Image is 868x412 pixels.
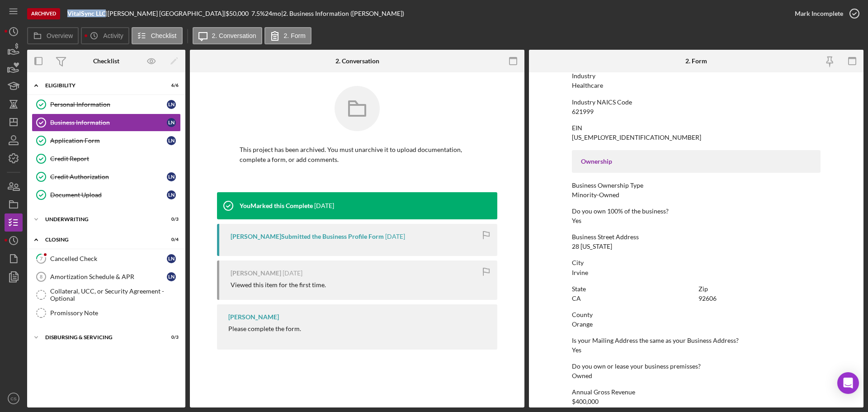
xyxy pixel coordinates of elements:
tspan: 7 [40,256,43,261]
div: Industry NAICS Code [572,99,821,106]
div: Do you own 100% of the business? [572,208,821,215]
div: Application Form [50,137,167,144]
div: [US_EMPLOYER_IDENTIFICATION_NUMBER] [572,134,701,141]
div: Please complete the form. [228,325,301,332]
div: L N [167,190,176,199]
div: 0 / 4 [162,237,179,242]
label: 2. Conversation [212,32,256,39]
a: Credit Report [32,150,181,168]
div: 6 / 6 [162,83,179,88]
div: Healthcare [572,82,603,89]
a: Document UploadLN [32,186,181,204]
div: Personal Information [50,101,167,108]
label: 2. Form [284,32,306,39]
div: Disbursing & Servicing [45,335,156,340]
a: Promissory Note [32,304,181,322]
div: L N [167,118,176,127]
button: 2. Conversation [193,27,262,44]
div: 621999 [572,108,594,115]
label: Activity [103,32,123,39]
div: Open Intercom Messenger [837,372,859,394]
a: 7Cancelled CheckLN [32,250,181,268]
button: Checklist [132,27,183,44]
div: L N [167,272,176,281]
div: 2. Conversation [335,57,379,65]
div: | 2. Business Information ([PERSON_NAME]) [281,10,404,17]
div: Mark Incomplete [795,5,843,23]
div: L N [167,100,176,109]
div: Business Ownership Type [572,182,821,189]
time: 2025-07-25 23:32 [385,233,405,240]
div: Viewed this item for the first time. [231,281,326,289]
a: Application FormLN [32,132,181,150]
div: [PERSON_NAME] Submitted the Business Profile Form [231,233,384,240]
div: $400,000 [572,398,599,405]
a: 8Amortization Schedule & APRLN [32,268,181,286]
div: Is your Mailing Address the same as your Business Address? [572,337,821,344]
div: Checklist [93,57,119,65]
div: Yes [572,346,581,354]
div: L N [167,136,176,145]
div: Orange [572,321,593,328]
div: CA [572,295,581,302]
button: CS [5,389,23,407]
div: 0 / 3 [162,217,179,222]
div: Do you own or lease your business premisses? [572,363,821,370]
div: You Marked this Complete [240,202,313,209]
button: Mark Incomplete [786,5,863,23]
label: Overview [47,32,73,39]
div: County [572,311,821,318]
div: 24 mo [265,10,281,17]
div: Annual Gross Revenue [572,388,821,396]
b: VitalSync LLC [67,9,106,17]
div: 0 / 3 [162,335,179,340]
a: Personal InformationLN [32,95,181,114]
div: L N [167,254,176,263]
div: City [572,259,821,266]
button: Overview [27,27,79,44]
div: Business Street Address [572,233,821,241]
div: Ownership [581,158,811,165]
div: State [572,285,694,293]
div: 7.5 % [251,10,265,17]
div: [PERSON_NAME] [GEOGRAPHIC_DATA] | [108,10,226,17]
div: L N [167,172,176,181]
div: Industry [572,72,821,80]
div: Underwriting [45,217,156,222]
p: This project has been archived. You must unarchive it to upload documentation, complete a form, o... [240,145,475,165]
div: 92606 [698,295,717,302]
div: $50,000 [226,10,251,17]
time: 2025-07-25 23:31 [283,270,302,277]
tspan: 8 [40,274,42,279]
text: CS [10,396,16,401]
div: Credit Report [50,155,180,162]
div: [PERSON_NAME] [228,313,279,321]
div: Credit Authorization [50,173,167,180]
button: 2. Form [264,27,311,44]
a: Credit AuthorizationLN [32,168,181,186]
button: Activity [81,27,129,44]
div: Business Information [50,119,167,126]
div: Closing [45,237,156,242]
div: Collateral, UCC, or Security Agreement - Optional [50,288,180,302]
div: | [67,10,108,17]
a: Business InformationLN [32,114,181,132]
div: 28 [US_STATE] [572,243,612,250]
div: Yes [572,217,581,224]
div: EIN [572,124,821,132]
div: Eligibility [45,83,156,88]
div: 2. Form [685,57,707,65]
div: Zip [698,285,821,293]
time: 2025-08-04 17:30 [314,202,334,209]
div: Promissory Note [50,309,180,317]
a: Collateral, UCC, or Security Agreement - Optional [32,286,181,304]
div: Archived [27,8,60,19]
label: Checklist [151,32,177,39]
div: Owned [572,372,592,379]
div: [PERSON_NAME] [231,270,281,277]
div: Document Upload [50,191,167,199]
div: Minority-Owned [572,191,619,199]
div: Irvine [572,269,588,276]
div: Amortization Schedule & APR [50,273,167,280]
div: Cancelled Check [50,255,167,262]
